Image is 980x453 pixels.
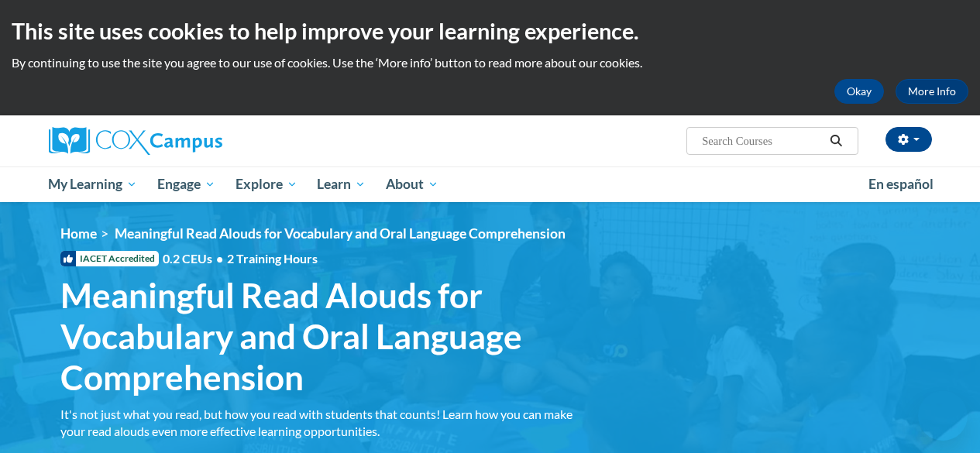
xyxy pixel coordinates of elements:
div: Main menu [37,166,944,202]
a: Explore [225,166,308,202]
a: Cox Campus [49,127,328,155]
span: Meaningful Read Alouds for Vocabulary and Oral Language Comprehension [60,275,595,397]
button: Account Settings [885,127,932,152]
button: Okay [834,79,884,104]
button: Search [824,132,848,150]
div: It's not just what you read, but how you read with students that counts! Learn how you can make y... [60,406,595,440]
span: My Learning [48,175,137,194]
img: Cox Campus [49,127,222,155]
span: IACET Accredited [60,251,159,266]
a: About [376,166,449,202]
span: En español [868,176,934,192]
a: Home [60,225,97,242]
span: About [386,175,438,194]
span: 0.2 CEUs [163,250,318,267]
input: Search Courses [700,132,824,150]
span: Explore [236,175,297,194]
iframe: Button to launch messaging window [918,391,968,441]
span: Meaningful Read Alouds for Vocabulary and Oral Language Comprehension [115,225,566,242]
a: Engage [147,166,225,202]
span: Learn [317,175,366,194]
a: My Learning [39,166,148,202]
span: 2 Training Hours [227,251,318,266]
a: Learn [307,166,376,202]
span: Engage [157,175,215,194]
a: En español [858,168,944,201]
a: More Info [896,79,968,104]
p: By continuing to use the site you agree to our use of cookies. Use the ‘More info’ button to read... [12,54,968,71]
span: • [216,251,223,266]
h2: This site uses cookies to help improve your learning experience. [12,15,968,46]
